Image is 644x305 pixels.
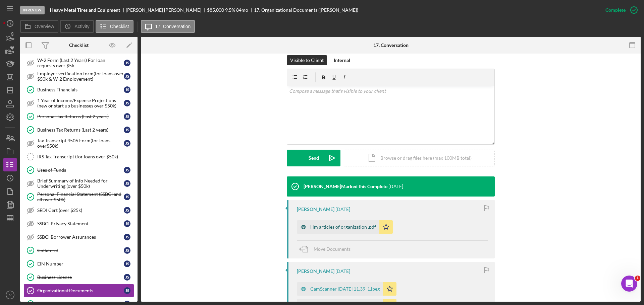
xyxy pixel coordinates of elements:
div: Personal Financial Statement (SSBCI and all over $50k) [37,192,124,202]
div: 17. Conversation [373,43,409,48]
div: J S [124,180,130,187]
div: Send [309,150,319,166]
div: SEDI Cert (over $25k) [37,208,124,213]
div: Personal Tax Returns (Last 2 years) [37,114,124,119]
a: Uses of FundsJS [23,163,134,177]
div: EIN Number [37,261,124,266]
b: Heavy Metal Tires and Equipment [50,7,120,13]
div: J S [124,194,130,200]
div: [PERSON_NAME] [PERSON_NAME] [126,7,207,13]
div: W-2 Form (Last 2 Years) For loan requests over $5k [37,58,124,68]
a: 1 Year of Income/Expense Projections (new or start up businesses over $50k)JS [23,96,134,110]
a: IRS Tax Transcript (for loans over $50k) [23,150,134,163]
div: Organizational Documents [37,288,124,293]
button: Checklist [96,20,133,33]
div: [PERSON_NAME] Marked this Complete [304,184,387,189]
a: SEDI Cert (over $25k)JS [23,204,134,217]
label: Overview [35,24,54,29]
div: SSBCI Borrower Assurances [37,234,124,240]
div: J S [124,100,130,106]
div: J S [124,167,130,173]
div: Uses of Funds [37,167,124,173]
time: 2025-09-11 16:44 [335,207,350,212]
span: Move Documents [314,246,351,252]
time: 2025-09-11 19:37 [388,184,403,189]
button: Move Documents [297,241,357,257]
label: Checklist [110,24,129,29]
div: Business Tax Returns (Last 2 years) [37,127,124,133]
button: IV [3,288,17,302]
div: J S [124,274,130,281]
div: IRS Tax Transcript (for loans over $50k) [37,154,134,159]
div: J S [124,140,130,147]
a: Business LicenseJS [23,271,134,284]
a: Business Tax Returns (Last 2 years)JS [23,123,134,137]
label: Activity [74,24,89,29]
a: Brief Summary of Info Needed for Underwriting (over $50k)JS [23,177,134,190]
div: 84 mo [236,7,248,13]
div: Business Financials [37,87,124,92]
div: Brief Summary of Info Needed for Underwriting (over $50k) [37,178,124,189]
div: J S [124,247,130,254]
div: J S [124,234,130,240]
div: In Review [20,6,45,14]
div: Employer verification form(for loans over $50k & W-2 Employement) [37,71,124,82]
div: J S [124,60,130,66]
button: Activity [60,20,94,33]
a: Business FinancialsJS [23,83,134,96]
div: Tax Transcript 4506 Form(for loans over$50k) [37,138,124,149]
a: Employer verification form(for loans over $50k & W-2 Employement)JS [23,70,134,83]
label: 17. Conversation [155,24,191,29]
div: Collateral [37,248,124,253]
button: 17. Conversation [141,20,195,33]
div: Hm articles of organization .pdf [310,224,376,230]
a: Personal Financial Statement (SSBCI and all over $50k)JS [23,190,134,204]
div: Checklist [69,43,89,48]
a: CollateralJS [23,244,134,257]
iframe: Intercom live chat [621,276,637,292]
div: J S [124,127,130,133]
div: [PERSON_NAME] [297,269,334,274]
button: CamScanner [DATE] 11.39_1.jpeg [297,282,396,296]
div: 17. Organizational Documents ([PERSON_NAME]) [254,7,358,13]
span: $85,000 [207,7,224,13]
span: 1 [635,276,640,281]
a: W-2 Form (Last 2 Years) For loan requests over $5kJS [23,56,134,70]
button: Hm articles of organization .pdf [297,220,393,234]
div: J S [124,86,130,93]
a: SSBCI Borrower AssurancesJS [23,230,134,244]
div: J S [124,287,130,294]
a: Tax Transcript 4506 Form(for loans over$50k)JS [23,137,134,150]
div: J S [124,220,130,227]
div: Internal [334,55,350,65]
div: J S [124,207,130,214]
button: Internal [330,55,354,65]
div: CamScanner [DATE] 11.39_1.jpeg [310,286,380,292]
a: SSBCI Privacy StatementJS [23,217,134,230]
button: Visible to Client [287,55,327,65]
div: Complete [605,3,626,17]
div: [PERSON_NAME] [297,207,334,212]
div: Business License [37,275,124,280]
a: Personal Tax Returns (Last 2 years)JS [23,110,134,123]
div: J S [124,260,130,267]
div: 1 Year of Income/Expense Projections (new or start up businesses over $50k) [37,98,124,108]
div: J S [124,73,130,80]
div: J S [124,113,130,120]
div: SSBCI Privacy Statement [37,221,124,226]
div: 9.5 % [225,7,235,13]
button: Complete [599,3,641,17]
a: EIN NumberJS [23,257,134,271]
div: Visible to Client [290,55,324,65]
button: Overview [20,20,58,33]
button: Send [287,150,340,166]
a: Organizational DocumentsJS [23,284,134,297]
time: 2025-09-11 16:42 [335,269,350,274]
text: IV [8,293,12,297]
